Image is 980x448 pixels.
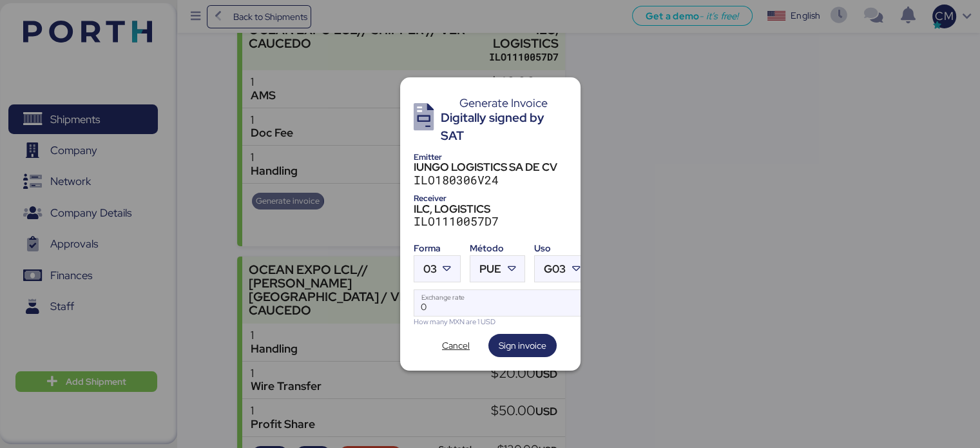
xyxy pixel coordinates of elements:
button: Sign invoice [488,334,557,357]
div: ILC, LOGISTICS [414,203,567,215]
div: Digitally signed by SAT [441,109,567,146]
span: Sign invoice [499,338,546,353]
div: Generate Invoice [441,97,567,109]
span: PUE [479,264,501,275]
div: Forma [414,242,461,255]
div: Receiver [414,191,567,205]
div: Método [470,242,525,255]
div: ILO1110057D7 [414,215,567,228]
div: ILO180306V24 [414,173,567,187]
span: G03 [544,264,566,275]
button: Cancel [424,334,488,357]
div: Emitter [414,150,567,164]
div: IUNGO LOGISTICS SA DE CV [414,161,567,173]
span: 03 [423,264,437,275]
input: Exchange rate [414,290,590,316]
div: How many MXN are 1 USD [414,317,590,327]
span: Cancel [442,338,470,353]
div: Uso [534,242,590,255]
